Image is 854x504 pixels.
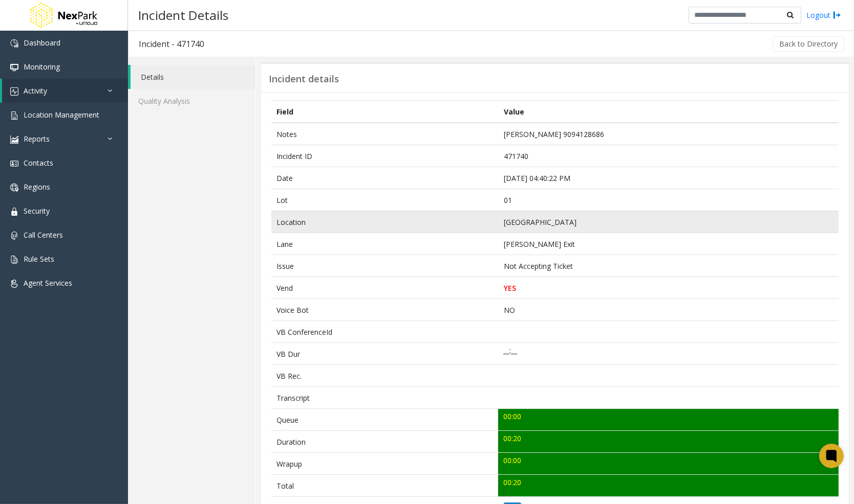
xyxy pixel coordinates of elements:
td: VB Rec. [271,365,498,387]
span: Activity [24,86,47,96]
img: 'icon' [10,184,18,192]
img: 'icon' [10,111,18,120]
span: Rule Sets [24,254,54,264]
span: Monitoring [24,62,60,72]
h3: Incident details [269,74,339,85]
td: Incident ID [271,145,498,167]
td: 00:20 [498,431,839,453]
p: NO [504,305,834,315]
td: Not Accepting Ticket [498,255,839,277]
td: 00:00 [498,453,839,475]
td: Voice Bot [271,299,498,321]
button: Back to Directory [773,36,844,52]
h3: Incident Details [133,3,233,28]
th: Field [271,101,498,123]
td: [DATE] 04:40:22 PM [498,167,839,189]
td: Notes [271,123,498,145]
td: Issue [271,255,498,277]
span: Reports [24,134,50,144]
img: 'icon' [10,135,18,144]
img: 'icon' [10,159,18,168]
td: [PERSON_NAME] Exit [498,233,839,255]
td: 00:00 [498,409,839,431]
td: Vend [271,277,498,299]
td: Location [271,211,498,233]
h3: Incident - 471740 [129,32,215,56]
a: Details [131,65,255,89]
td: [PERSON_NAME] 9094128686 [498,123,839,145]
span: Contacts [24,158,53,168]
th: Value [498,101,839,123]
td: Date [271,167,498,189]
a: Logout [806,10,841,20]
td: Queue [271,409,498,431]
span: Regions [24,182,50,192]
td: [GEOGRAPHIC_DATA] [498,211,839,233]
td: Lot [271,189,498,211]
td: Wrapup [271,453,498,475]
span: Security [24,206,50,216]
img: 'icon' [10,280,18,288]
td: 00:20 [498,475,839,497]
img: 'icon' [10,232,18,240]
span: Call Centers [24,230,63,240]
img: logout [833,10,841,20]
img: 'icon' [10,63,18,72]
td: VB ConferenceId [271,321,498,343]
span: Location Management [24,110,99,120]
td: Duration [271,431,498,453]
span: Agent Services [24,278,72,288]
td: __:__ [498,343,839,365]
img: 'icon' [10,256,18,264]
a: Activity [2,79,128,103]
img: 'icon' [10,87,18,96]
td: Lane [271,233,498,255]
td: 01 [498,189,839,211]
a: Quality Analysis [128,89,255,113]
p: YES [504,283,834,293]
span: Dashboard [24,38,60,48]
img: 'icon' [10,208,18,216]
td: Transcript [271,387,498,409]
td: Total [271,475,498,497]
td: 471740 [498,145,839,167]
img: 'icon' [10,39,18,48]
td: VB Dur [271,343,498,365]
